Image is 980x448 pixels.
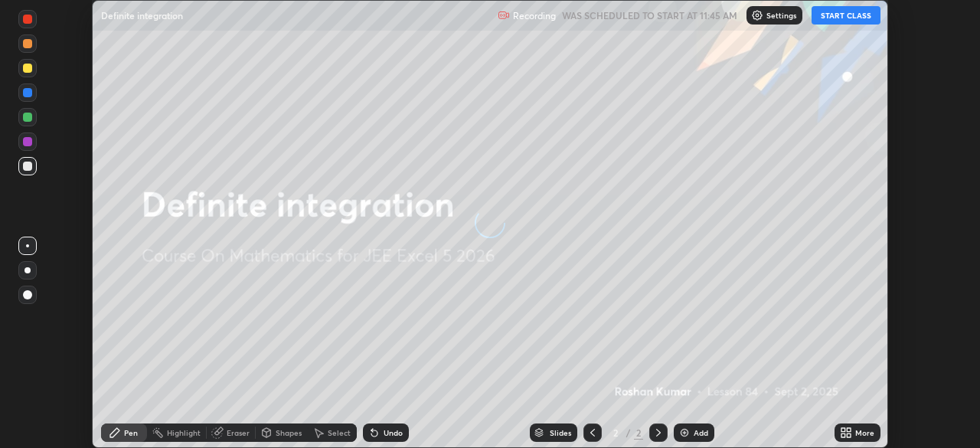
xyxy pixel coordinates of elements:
p: Settings [766,11,796,19]
div: 2 [608,428,623,437]
div: Add [694,429,708,437]
img: add-slide-button [678,427,691,439]
img: recording.375f2c34.svg [498,9,510,21]
div: Highlight [167,429,201,437]
div: Eraser [227,429,250,437]
div: 2 [634,426,643,440]
p: Definite integration [101,9,183,21]
div: Undo [384,429,403,437]
img: class-settings-icons [751,9,763,21]
h5: WAS SCHEDULED TO START AT 11:45 AM [562,8,737,22]
div: / [626,428,631,437]
p: Recording [513,10,556,21]
div: More [855,429,874,437]
div: Slides [550,429,571,437]
button: START CLASS [812,6,880,25]
div: Shapes [276,429,302,437]
div: Pen [124,429,138,437]
div: Select [328,429,351,437]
